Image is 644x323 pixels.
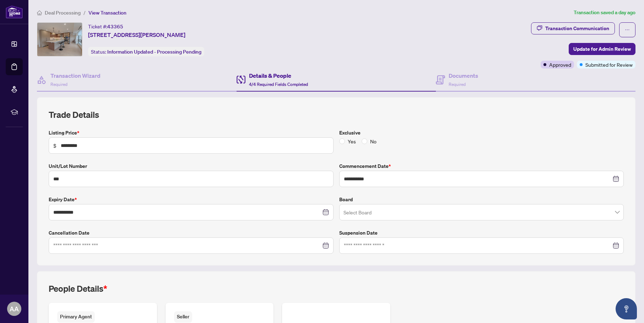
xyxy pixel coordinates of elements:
label: Unit/Lot Number [49,162,334,170]
span: Yes [345,137,359,145]
span: Approved [549,61,571,69]
div: Transaction Communication [545,23,609,34]
span: $ [53,142,56,149]
h4: Details & People [249,71,308,80]
span: Update for Admin Review [573,43,631,55]
span: Information Updated - Processing Pending [107,49,201,55]
span: home [37,10,42,15]
h2: Trade Details [49,109,624,120]
span: Required [50,82,67,87]
span: [STREET_ADDRESS][PERSON_NAME] [88,31,185,39]
article: Transaction saved a day ago [574,9,635,17]
div: Status: [88,47,204,56]
h4: Transaction Wizard [50,71,101,80]
button: Update for Admin Review [569,43,635,55]
label: Board [339,196,624,203]
label: Expiry Date [49,196,334,203]
img: IMG-C12251730_1.jpg [37,23,82,56]
span: View Transaction [88,10,126,16]
span: No [367,137,379,145]
span: Required [449,82,466,87]
div: Ticket #: [88,22,123,31]
h2: People Details [49,283,107,294]
button: Open asap [616,298,637,319]
label: Exclusive [339,129,624,137]
span: Seller [174,311,192,322]
li: / [83,9,86,17]
span: Submitted for Review [585,61,633,69]
span: 4/4 Required Fields Completed [249,82,308,87]
span: Deal Processing [45,10,81,16]
span: AA [10,304,19,314]
label: Cancellation Date [49,229,334,237]
span: 43365 [107,23,123,30]
h4: Documents [449,71,478,80]
label: Suspension Date [339,229,624,237]
span: Primary Agent [57,311,95,322]
label: Commencement Date [339,162,624,170]
img: logo [6,5,23,18]
button: Transaction Communication [531,22,615,34]
label: Listing Price [49,129,334,137]
span: ellipsis [625,27,630,32]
